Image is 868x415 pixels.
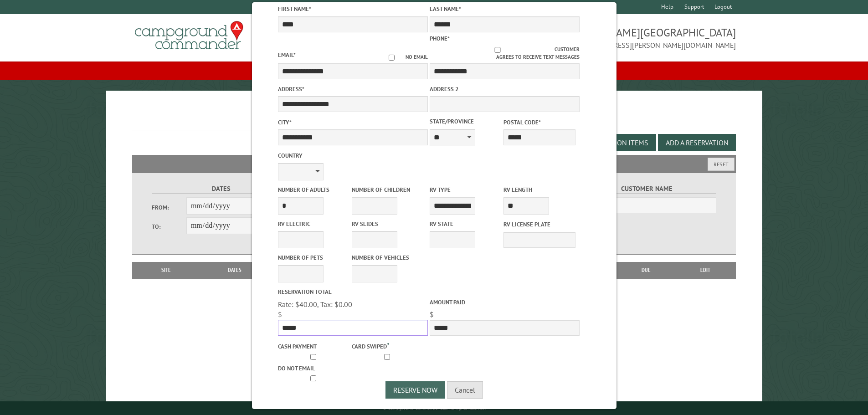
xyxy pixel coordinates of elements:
label: Number of Vehicles [352,253,424,262]
button: Reserve Now [385,381,445,399]
label: Phone [430,35,450,42]
label: RV Slides [352,220,424,228]
label: Number of Adults [278,185,350,194]
label: Last Name [430,5,580,13]
label: Number of Children [352,185,424,194]
span: $ [278,310,282,319]
th: Edit [675,262,736,278]
span: Rate: $40.00, Tax: $0.00 [278,300,352,309]
button: Cancel [447,381,483,399]
label: Number of Pets [278,253,350,262]
button: Edit Add-on Items [578,134,656,151]
label: Card swiped [352,341,424,351]
th: Due [617,262,675,278]
label: State/Province [430,117,502,126]
input: No email [378,55,406,61]
label: RV License Plate [503,220,575,229]
label: Country [278,151,428,160]
label: Customer agrees to receive text messages [430,46,580,61]
input: Customer agrees to receive text messages [440,47,555,53]
label: Dates [152,184,291,194]
label: RV Type [430,185,502,194]
label: To: [152,222,186,231]
img: Campground Commander [132,18,246,53]
label: No email [378,53,428,61]
label: Postal Code [503,118,575,127]
label: Do not email [278,364,350,373]
label: Address 2 [430,85,580,93]
label: RV State [430,220,502,228]
h2: Filters [132,155,736,172]
button: Add a Reservation [658,134,736,151]
label: Amount paid [430,298,580,307]
label: RV Length [503,185,575,194]
label: Email [278,51,296,59]
a: ? [387,341,389,348]
label: Address [278,85,428,93]
label: City [278,118,428,127]
small: © Campground Commander LLC. All rights reserved. [383,405,486,411]
label: First Name [278,5,428,13]
th: Dates [196,262,274,278]
h1: Reservations [132,105,736,130]
label: Reservation Total [278,287,428,296]
label: RV Electric [278,220,350,228]
th: Site [137,262,196,278]
button: Reset [708,158,734,171]
span: $ [430,310,434,319]
label: From: [152,203,186,212]
label: Customer Name [577,184,716,194]
label: Cash payment [278,342,350,351]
